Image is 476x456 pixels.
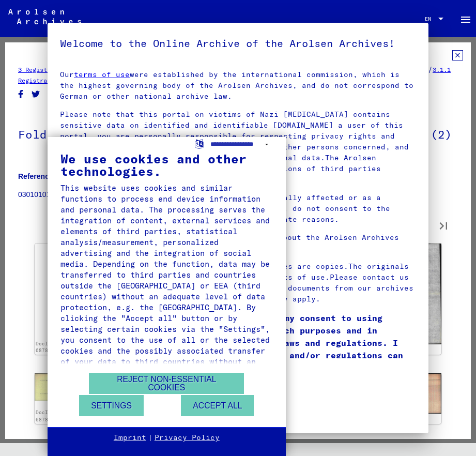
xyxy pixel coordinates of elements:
[155,433,220,443] a: Privacy Policy
[79,395,144,416] button: Settings
[89,373,244,394] button: Reject non-essential cookies
[60,183,273,378] div: This website uses cookies and similar functions to process end device information and personal da...
[60,153,273,177] div: We use cookies and other technologies.
[181,395,254,416] button: Accept all
[114,433,146,443] a: Imprint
